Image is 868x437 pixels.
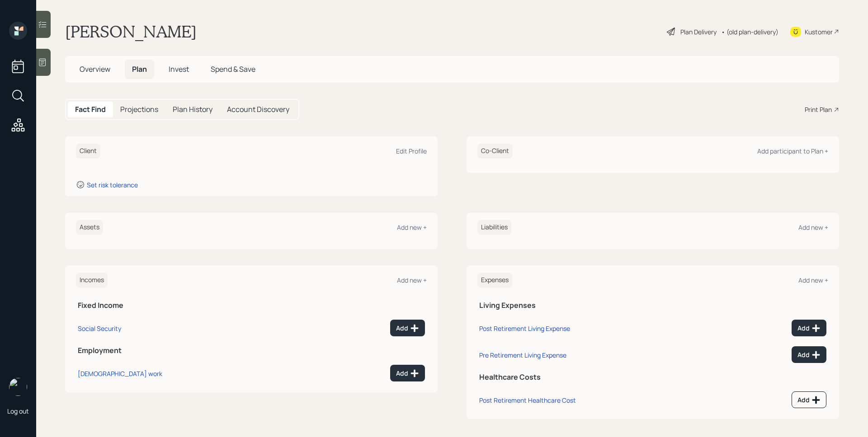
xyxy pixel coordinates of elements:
[80,64,110,74] span: Overview
[757,147,828,155] div: Add participant to Plan +
[479,324,570,333] div: Post Retirement Living Expense
[798,276,828,284] div: Add new +
[797,395,821,404] div: Add
[396,324,419,333] div: Add
[805,27,833,37] div: Kustomer
[797,350,821,359] div: Add
[479,373,826,381] h5: Healthcare Costs
[792,346,826,363] button: Add
[76,220,103,235] h6: Assets
[477,144,513,158] h6: Co-Client
[479,351,566,359] div: Pre Retirement Living Expense
[797,324,821,333] div: Add
[479,396,576,404] div: Post Retirement Healthcare Cost
[477,273,512,288] h6: Expenses
[397,223,427,232] div: Add new +
[9,378,27,396] img: james-distasi-headshot.png
[792,320,826,336] button: Add
[805,105,832,114] div: Print Plan
[87,181,138,189] div: Set risk tolerance
[78,369,162,378] div: [DEMOGRAPHIC_DATA] work
[169,64,189,74] span: Invest
[479,301,826,310] h5: Living Expenses
[120,105,158,114] h5: Projections
[76,273,108,288] h6: Incomes
[390,365,425,381] button: Add
[65,22,197,42] h1: [PERSON_NAME]
[78,346,425,355] h5: Employment
[78,301,425,310] h5: Fixed Income
[396,369,419,378] div: Add
[132,64,147,74] span: Plan
[227,105,289,114] h5: Account Discovery
[211,64,255,74] span: Spend & Save
[798,223,828,232] div: Add new +
[792,391,826,408] button: Add
[397,276,427,284] div: Add new +
[477,220,511,235] h6: Liabilities
[75,105,106,114] h5: Fact Find
[76,144,100,158] h6: Client
[78,324,121,333] div: Social Security
[396,147,427,155] div: Edit Profile
[7,407,29,415] div: Log out
[390,320,425,336] button: Add
[721,27,778,37] div: • (old plan-delivery)
[173,105,212,114] h5: Plan History
[680,27,717,37] div: Plan Delivery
